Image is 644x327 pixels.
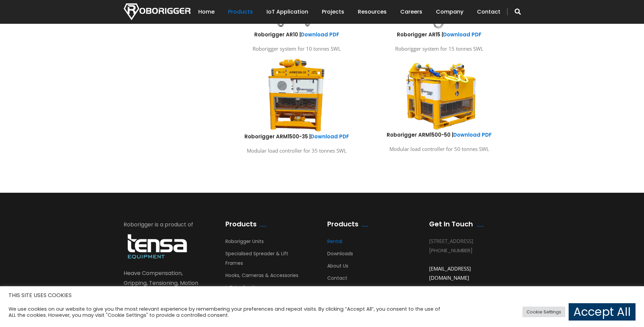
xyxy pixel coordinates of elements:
h2: Products [225,220,257,228]
div: [PHONE_NUMBER] [429,246,511,255]
a: Cookie Settings [522,307,565,317]
a: IoT Application [266,1,308,22]
a: Projects [322,1,344,22]
a: About Us [327,262,348,273]
p: Roborigger system for 10 tonnes SWL [231,44,363,53]
h6: Roborigger AR10 | [231,31,363,38]
a: Download PDF [301,31,339,38]
a: Resources [358,1,387,22]
h5: THIS SITE USES COOKIES [8,291,636,300]
a: IoT Application [225,284,260,294]
a: Home [198,1,215,22]
a: Download PDF [311,133,349,140]
p: Modular load controller for 50 tonnes SWL [373,144,505,154]
a: Rental [327,238,342,248]
a: Roborigger Units [225,238,264,248]
a: Contact [327,275,347,285]
a: Download PDF [453,131,492,138]
a: Careers [400,1,422,22]
div: [STREET_ADDRESS] [429,237,511,246]
a: Contact [477,1,500,22]
div: Roborigger is a product of Heave Compensation, Gripping, Tensioning, Motion Monitoring and Liftin... [124,220,205,318]
h2: Products [327,220,358,228]
a: Hooks, Cameras & Accessories [225,272,298,282]
h6: Roborigger AR15 | [373,31,505,38]
a: Specialised Spreader & Lift Frames [225,250,288,270]
a: Products [228,1,253,22]
p: Roborigger system for 15 tonnes SWL [373,44,505,53]
a: Company [436,1,463,22]
h2: Get In Touch [429,220,473,228]
div: We use cookies on our website to give you the most relevant experience by remembering your prefer... [8,306,447,318]
img: Nortech [124,3,190,20]
h6: Roborigger ARM1500-35 | [231,133,363,140]
p: Modular load controller for 35 tonnes SWL [231,146,363,155]
h6: Roborigger ARM1500-50 | [373,131,505,138]
a: Accept All [569,303,636,321]
a: [EMAIL_ADDRESS][DOMAIN_NAME] [429,265,471,281]
a: Downloads [327,250,353,260]
a: Download PDF [443,31,481,38]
